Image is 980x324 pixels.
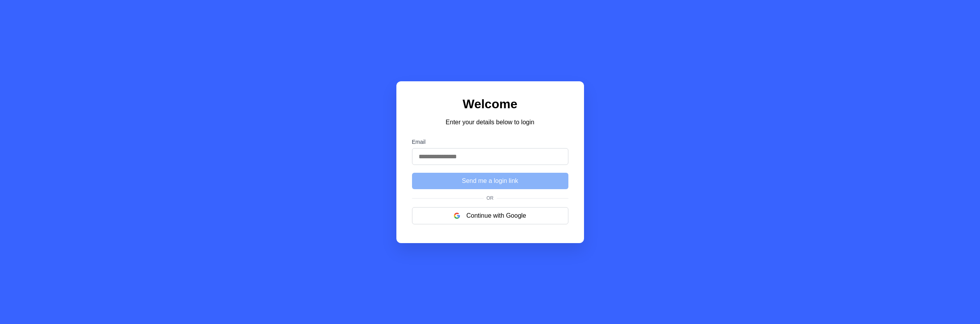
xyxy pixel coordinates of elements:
[412,139,568,145] label: Email
[412,173,568,189] button: Send me a login link
[412,97,568,111] h1: Welcome
[412,207,568,224] button: Continue with Google
[454,213,460,219] img: google logo
[484,195,497,201] span: Or
[412,118,568,127] p: Enter your details below to login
